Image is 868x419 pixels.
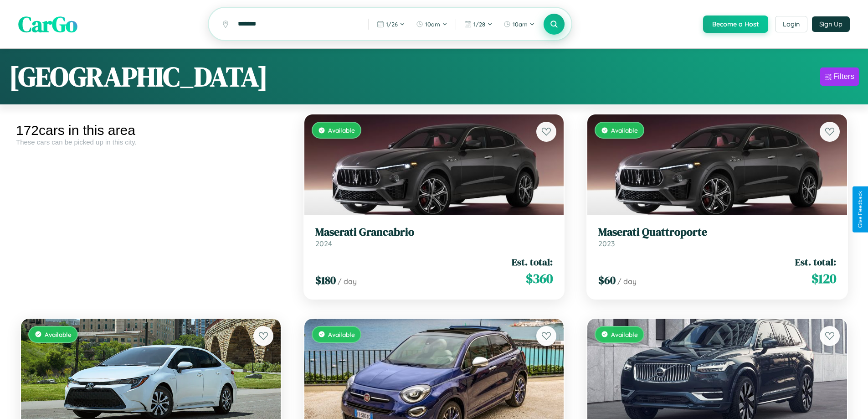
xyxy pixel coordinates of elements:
[425,21,440,28] span: 10am
[338,277,357,286] span: / day
[812,269,836,288] span: $ 120
[9,58,268,95] h1: [GEOGRAPHIC_DATA]
[372,17,410,31] button: 1/26
[857,191,863,228] div: Give Feedback
[611,126,638,134] span: Available
[617,277,637,286] span: / day
[513,21,528,28] span: 10am
[386,21,398,28] span: 1 / 26
[16,138,286,146] div: These cars can be picked up in this city.
[833,72,854,81] div: Filters
[775,16,807,32] button: Login
[315,226,553,248] a: Maserati Grancabrio2024
[812,16,850,32] button: Sign Up
[45,331,72,338] span: Available
[328,126,355,134] span: Available
[315,239,332,248] span: 2024
[598,273,616,288] span: $ 60
[611,331,638,338] span: Available
[820,67,859,86] button: Filters
[598,226,836,248] a: Maserati Quattroporte2023
[328,331,355,338] span: Available
[315,226,553,239] h3: Maserati Grancabrio
[703,16,768,33] button: Become a Host
[16,123,286,138] div: 172 cars in this area
[499,17,539,31] button: 10am
[512,255,553,269] span: Est. total:
[473,21,485,28] span: 1 / 28
[526,269,553,288] span: $ 360
[795,255,836,269] span: Est. total:
[460,17,497,31] button: 1/28
[315,273,336,288] span: $ 180
[598,239,615,248] span: 2023
[411,17,452,31] button: 10am
[598,226,836,239] h3: Maserati Quattroporte
[18,9,77,39] span: CarGo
